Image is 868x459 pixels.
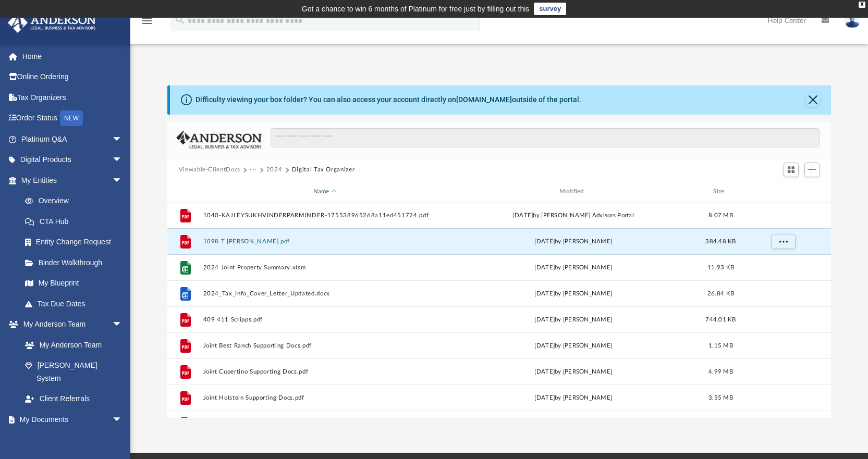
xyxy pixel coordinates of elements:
div: Size [700,187,741,196]
div: [DATE] by [PERSON_NAME] [451,393,695,403]
button: Add [804,163,820,177]
div: id [172,187,198,196]
a: Tax Organizers [7,87,138,108]
div: [DATE] by [PERSON_NAME] [451,289,695,299]
span: 4.99 MB [708,369,733,375]
i: menu [141,15,153,27]
a: [DOMAIN_NAME] [456,95,512,104]
a: Client Referrals [15,389,133,410]
a: My Anderson Team [15,334,128,355]
button: Joint Cupertino Supporting Docs.pdf [203,368,447,375]
span: 3.55 MB [708,395,733,401]
i: search [174,14,186,26]
a: My Anderson Teamarrow_drop_down [7,314,133,335]
div: [DATE] by [PERSON_NAME] [451,341,695,351]
button: Digital Tax Organizer [292,165,355,175]
div: [DATE] by [PERSON_NAME] [451,367,695,377]
button: 1098 T [PERSON_NAME].pdf [203,238,447,245]
button: 409 411 Scripps.pdf [203,316,447,323]
button: 2024 Joint Property Summary.xlsm [203,264,447,271]
span: 8.07 MB [708,213,733,218]
button: 1040-KAJLEYSUKHVINDERPARMINDER-175538965268a11ed451724.pdf [203,212,447,219]
span: arrow_drop_down [112,314,133,336]
span: arrow_drop_down [112,129,133,150]
div: NEW [60,110,83,126]
div: grid [167,202,832,418]
div: [DATE] by [PERSON_NAME] Advisors Portal [451,211,695,220]
a: survey [534,3,566,15]
span: arrow_drop_down [112,170,133,191]
a: CTA Hub [15,211,138,232]
a: Home [7,46,138,67]
button: Close [805,93,820,107]
a: My Entitiesarrow_drop_down [7,170,138,191]
div: [DATE] by [PERSON_NAME] [451,263,695,272]
button: More options [771,234,795,250]
div: Difficulty viewing your box folder? You can also access your account directly on outside of the p... [195,94,581,105]
div: Modified [451,187,695,196]
button: Switch to Grid View [784,163,799,177]
button: Joint Best Ranch Supporting Docs.pdf [203,342,447,349]
a: menu [141,20,153,27]
img: Anderson Advisors Platinum Portal [5,13,99,33]
div: close [859,2,865,8]
div: [DATE] by [PERSON_NAME] [451,315,695,325]
button: 2024_Tax_Info_Cover_Letter_Updated.docx [203,290,447,297]
span: 26.84 KB [707,291,734,296]
a: Binder Walkthrough [15,252,138,273]
a: Overview [15,191,138,212]
img: User Pic [845,13,860,28]
span: 744.01 KB [705,317,736,322]
div: id [746,187,819,196]
div: Get a chance to win 6 months of Platinum for free just by filling out this [302,3,530,15]
a: Order StatusNEW [7,108,138,129]
div: [DATE] by [PERSON_NAME] [451,237,695,246]
a: Entity Change Request [15,232,138,253]
a: Platinum Q&Aarrow_drop_down [7,129,138,150]
button: Joint Holstein Supporting Docs.pdf [203,394,447,401]
button: 2024 [266,165,283,175]
div: Name [202,187,446,196]
a: Online Ordering [7,67,138,88]
button: Viewable-ClientDocs [179,165,240,175]
a: My Blueprint [15,273,133,294]
span: arrow_drop_down [112,150,133,171]
a: My Documentsarrow_drop_down [7,409,133,430]
input: Search files and folders [271,128,820,148]
a: Tax Due Dates [15,293,138,314]
a: Digital Productsarrow_drop_down [7,150,138,170]
span: arrow_drop_down [112,409,133,430]
a: [PERSON_NAME] System [15,355,133,389]
span: 1.15 MB [708,343,733,349]
button: ··· [250,165,256,175]
span: 384.48 KB [705,239,736,244]
span: 11.93 KB [707,265,734,270]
